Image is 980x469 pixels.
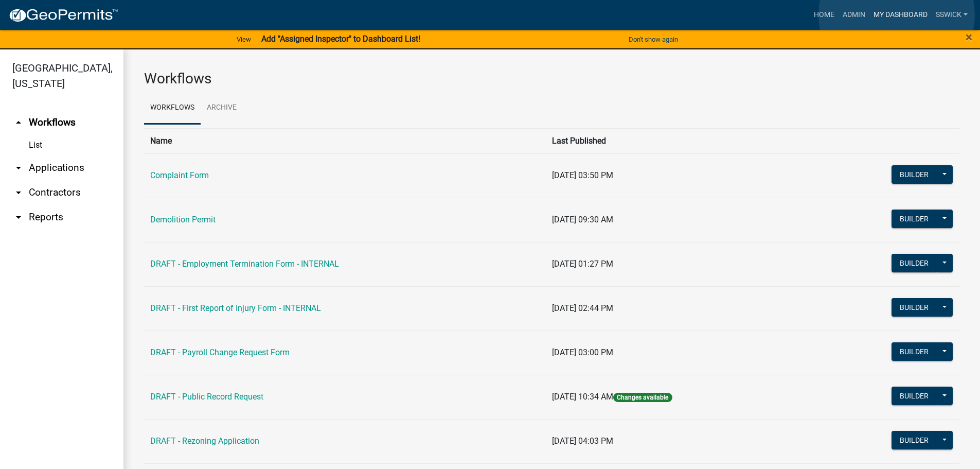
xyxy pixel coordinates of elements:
a: DRAFT - Employment Termination Form - INTERNAL [150,259,339,269]
span: [DATE] 04:03 PM [552,436,613,446]
span: [DATE] 10:34 AM [552,392,613,402]
i: arrow_drop_up [12,116,25,129]
i: arrow_drop_down [12,211,25,223]
button: Builder [892,210,937,228]
i: arrow_drop_down [12,162,25,174]
a: sswick [932,5,972,25]
span: [DATE] 09:30 AM [552,215,613,224]
span: [DATE] 01:27 PM [552,259,613,269]
a: Complaint Form [150,170,209,180]
a: Demolition Permit [150,215,216,224]
th: Name [144,128,546,153]
button: Close [966,31,972,43]
button: Builder [892,387,937,405]
span: [DATE] 03:00 PM [552,348,613,357]
span: [DATE] 03:50 PM [552,170,613,180]
button: Builder [892,165,937,184]
h3: Workflows [144,70,959,88]
a: View [233,31,255,48]
a: Home [810,5,839,25]
span: [DATE] 02:44 PM [552,303,613,313]
strong: Add "Assigned Inspector" to Dashboard List! [261,34,420,44]
button: Builder [892,254,937,272]
a: Workflows [144,92,201,125]
a: DRAFT - Payroll Change Request Form [150,348,290,357]
span: Changes available [613,393,672,402]
span: × [966,30,972,44]
button: Builder [892,342,937,361]
button: Builder [892,298,937,317]
a: My Dashboard [869,5,932,25]
a: DRAFT - First Report of Injury Form - INTERNAL [150,303,321,313]
i: arrow_drop_down [12,186,25,199]
a: Archive [201,92,243,125]
a: DRAFT - Public Record Request [150,392,263,402]
a: DRAFT - Rezoning Application [150,436,259,446]
button: Builder [892,431,937,449]
button: Don't show again [625,31,682,48]
th: Last Published [546,128,810,153]
a: Admin [839,5,869,25]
